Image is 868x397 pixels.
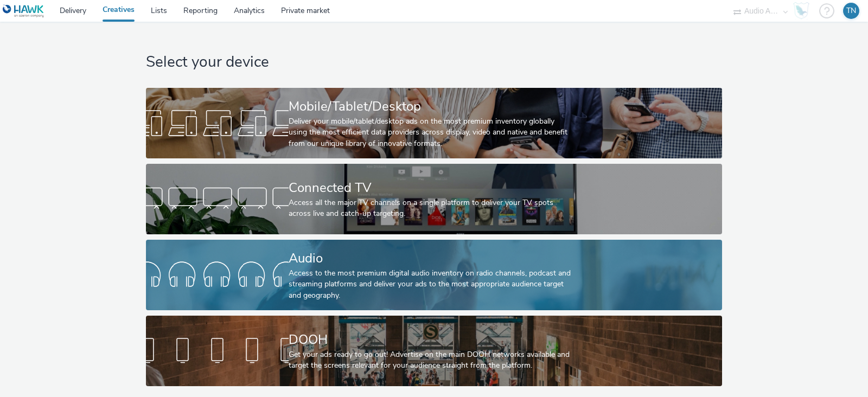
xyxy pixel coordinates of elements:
div: Get your ads ready to go out! Advertise on the main DOOH networks available and target the screen... [289,349,575,372]
a: AudioAccess to the most premium digital audio inventory on radio channels, podcast and streaming ... [146,240,722,310]
div: Mobile/Tablet/Desktop [289,97,575,116]
div: Connected TV [289,178,575,197]
img: undefined Logo [3,4,44,18]
h1: Select your device [146,52,722,73]
div: Deliver your mobile/tablet/desktop ads on the most premium inventory globally using the most effi... [289,116,575,149]
div: Access all the major TV channels on a single platform to deliver your TV spots across live and ca... [289,197,575,220]
a: Mobile/Tablet/DesktopDeliver your mobile/tablet/desktop ads on the most premium inventory globall... [146,88,722,158]
img: Hawk Academy [793,2,809,20]
a: Hawk Academy [793,2,814,20]
a: Connected TVAccess all the major TV channels on a single platform to deliver your TV spots across... [146,164,722,234]
div: Access to the most premium digital audio inventory on radio channels, podcast and streaming platf... [289,268,575,301]
a: DOOHGet your ads ready to go out! Advertise on the main DOOH networks available and target the sc... [146,316,722,386]
div: DOOH [289,330,575,349]
div: TN [846,3,856,19]
div: Audio [289,249,575,268]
